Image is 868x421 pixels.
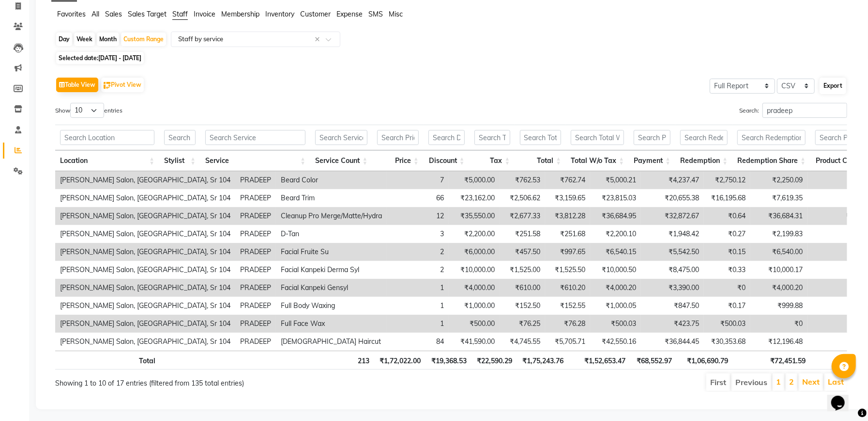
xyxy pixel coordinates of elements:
[276,279,387,297] td: Facial Kanpeki Gensyl
[336,10,363,18] span: Expense
[704,207,750,225] td: ₹0.64
[815,130,865,145] input: Search Product Cost
[221,10,259,18] span: Membership
[641,315,704,333] td: ₹423.75
[55,372,377,389] div: Showing 1 to 10 of 17 entries (filtered from 135 total entries)
[55,103,122,118] label: Show entries
[704,261,750,279] td: ₹0.33
[704,297,750,315] td: ₹0.17
[101,78,144,92] button: Pivot View
[641,189,704,207] td: ₹20,655.38
[449,297,500,315] td: ₹1,000.00
[750,225,807,243] td: ₹2,199.83
[276,207,387,225] td: Cleanup Pro Merge/Matte/Hydra
[55,351,160,370] th: Total
[276,315,387,333] td: Full Face Wax
[105,10,122,18] span: Sales
[641,261,704,279] td: ₹8,475.00
[374,351,426,370] th: ₹1,72,022.00
[520,130,562,145] input: Search Total
[387,189,449,207] td: 66
[55,315,235,333] td: [PERSON_NAME] Salon, [GEOGRAPHIC_DATA], Sr 104
[750,333,807,351] td: ₹12,196.48
[315,130,367,145] input: Search Service Count
[590,225,641,243] td: ₹2,200.10
[57,10,86,18] span: Favorites
[205,130,305,145] input: Search Service
[276,333,387,351] td: [DEMOGRAPHIC_DATA] Haircut
[590,315,641,333] td: ₹500.03
[590,261,641,279] td: ₹10,000.50
[265,10,294,18] span: Inventory
[634,130,670,145] input: Search Payment
[449,315,500,333] td: ₹500.00
[515,150,566,171] th: Total: activate to sort column ascending
[172,10,188,18] span: Staff
[641,333,704,351] td: ₹36,844.45
[500,225,545,243] td: ₹251.58
[704,189,750,207] td: ₹16,195.68
[56,52,144,64] span: Selected date:
[750,171,807,189] td: ₹2,250.09
[315,34,323,45] span: Clear all
[472,351,517,370] th: ₹22,590.29
[387,297,449,315] td: 1
[276,225,387,243] td: D-Tan
[55,225,235,243] td: [PERSON_NAME] Salon, [GEOGRAPHIC_DATA], Sr 104
[641,171,704,189] td: ₹4,237.47
[590,189,641,207] td: ₹23,815.03
[74,32,95,46] div: Week
[276,243,387,261] td: Facial Fruite Su
[566,150,629,171] th: Total W/o Tax: activate to sort column ascending
[750,243,807,261] td: ₹6,540.00
[704,315,750,333] td: ₹500.03
[55,150,159,171] th: Location: activate to sort column ascending
[368,10,383,18] span: SMS
[424,150,470,171] th: Discount: activate to sort column ascending
[500,189,545,207] td: ₹2,506.62
[750,189,807,207] td: ₹7,619.35
[55,189,235,207] td: [PERSON_NAME] Salon, [GEOGRAPHIC_DATA], Sr 104
[55,279,235,297] td: [PERSON_NAME] Salon, [GEOGRAPHIC_DATA], Sr 104
[500,315,545,333] td: ₹76.25
[590,207,641,225] td: ₹36,684.95
[56,78,98,92] button: Table View
[387,171,449,189] td: 7
[449,261,500,279] td: ₹10,000.00
[387,225,449,243] td: 3
[545,225,590,243] td: ₹251.68
[545,261,590,279] td: ₹1,525.50
[91,10,99,18] span: All
[164,130,196,145] input: Search Stylist
[630,351,676,370] th: ₹68,552.97
[372,150,424,171] th: Price: activate to sort column ascending
[739,103,847,118] label: Search:
[104,82,111,89] img: pivot.png
[500,207,545,225] td: ₹2,677.33
[545,279,590,297] td: ₹610.20
[680,130,728,145] input: Search Redemption
[545,315,590,333] td: ₹76.28
[517,351,568,370] th: ₹1,75,243.76
[590,279,641,297] td: ₹4,000.20
[377,130,419,145] input: Search Price
[55,261,235,279] td: [PERSON_NAME] Salon, [GEOGRAPHIC_DATA], Sr 104
[449,189,500,207] td: ₹23,162.00
[55,333,235,351] td: [PERSON_NAME] Salon, [GEOGRAPHIC_DATA], Sr 104
[200,150,310,171] th: Service: activate to sort column ascending
[55,207,235,225] td: [PERSON_NAME] Salon, [GEOGRAPHIC_DATA], Sr 104
[737,130,806,145] input: Search Redemption Share
[55,171,235,189] td: [PERSON_NAME] Salon, [GEOGRAPHIC_DATA], Sr 104
[235,333,276,351] td: PRADEEP
[449,333,500,351] td: ₹41,590.00
[312,351,374,370] th: 213
[276,261,387,279] td: Facial Kanpeki Derma Syl
[300,10,331,18] span: Customer
[802,377,820,387] a: Next
[641,297,704,315] td: ₹847.50
[545,297,590,315] td: ₹152.55
[235,207,276,225] td: PRADEEP
[704,243,750,261] td: ₹0.15
[449,225,500,243] td: ₹2,200.00
[545,189,590,207] td: ₹3,159.65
